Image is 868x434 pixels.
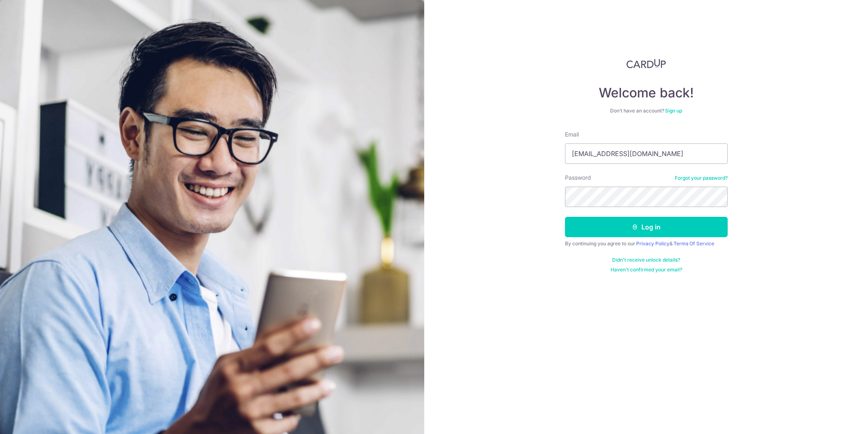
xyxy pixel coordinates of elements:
label: Email [565,130,579,139]
div: By continuing you agree to our & [565,240,728,247]
a: Haven't confirmed your email? [611,267,682,273]
a: Privacy Policy [636,240,670,247]
a: Didn't receive unlock details? [612,257,680,263]
a: Sign up [665,108,682,114]
a: Forgot your password? [675,175,728,181]
label: Password [565,174,591,182]
h4: Welcome back! [565,85,728,101]
button: Log in [565,217,728,237]
div: Don’t have an account? [565,108,728,114]
a: Terms Of Service [674,240,714,247]
img: CardUp Logo [626,59,666,68]
input: Enter your Email [565,143,728,164]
